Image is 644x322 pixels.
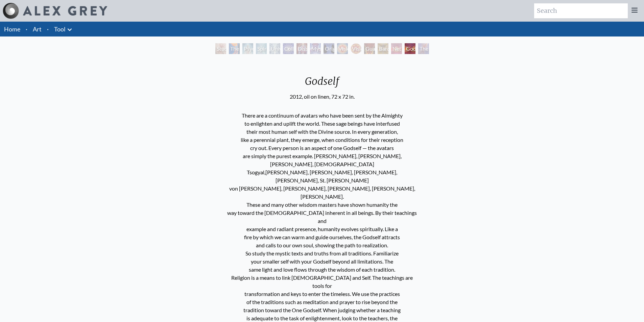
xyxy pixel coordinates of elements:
[269,43,280,54] div: Universal Mind Lattice
[534,3,628,18] input: Search
[310,43,321,54] div: Mystic Eye
[391,43,402,54] div: Net of Being
[405,43,415,54] div: Godself
[337,43,348,54] div: Vision Crystal
[296,43,307,54] div: Dissectional Art for Tool's Lateralus CD
[324,43,334,54] div: Original Face
[364,43,375,54] div: Guardian of Infinite Vision
[44,22,51,36] li: ·
[215,43,226,54] div: Study for the Great Turn
[54,24,66,34] a: Tool
[33,24,42,34] a: Art
[290,93,355,101] div: 2012, oil on linen, 72 x 72 in.
[23,22,30,36] li: ·
[229,43,240,54] div: The Torch
[242,43,253,54] div: Psychic Energy System
[378,43,388,54] div: Bardo Being
[4,25,20,33] a: Home
[256,43,267,54] div: Spiritual Energy System
[418,43,429,54] div: The Great Turn
[351,43,361,54] div: Vision [PERSON_NAME]
[290,75,355,93] div: Godself
[283,43,294,54] div: Collective Vision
